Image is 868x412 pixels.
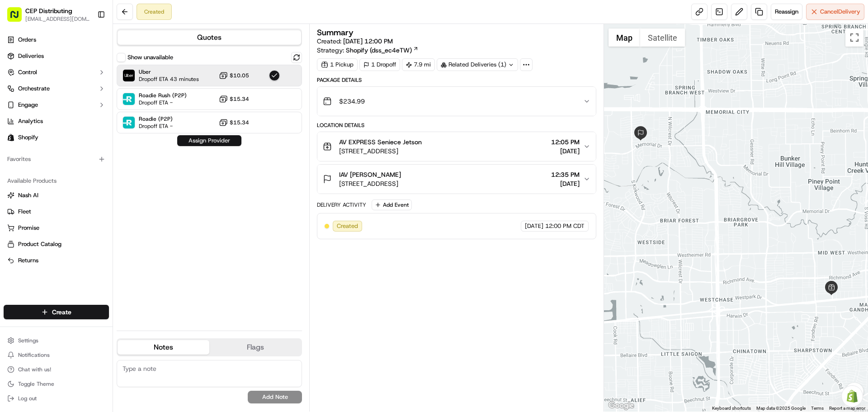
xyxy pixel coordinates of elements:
[4,65,109,80] button: Control
[18,395,37,402] span: Log out
[18,133,38,142] span: Shopify
[90,224,109,231] span: Pylon
[339,147,422,156] span: [STREET_ADDRESS]
[18,337,38,344] span: Settings
[346,46,412,55] span: Shopify (dss_ec4eTW)
[4,81,109,96] button: Orchestrate
[4,98,109,112] button: Engage
[7,134,14,141] img: Shopify logo
[19,86,35,103] img: 8571987876998_91fb9ceb93ad5c398215_72.jpg
[339,97,365,106] span: $234.99
[139,68,199,76] span: Uber
[18,202,69,211] span: Knowledge Base
[41,95,124,103] div: We're available if you need us!
[4,305,109,319] button: Create
[545,222,585,230] span: 12:00 PM CDT
[771,4,802,20] button: Reassign
[98,140,101,147] span: •
[24,58,163,68] input: Got a question? Start typing here...
[359,58,400,71] div: 1 Dropoff
[317,58,358,71] div: 1 Pickup
[9,36,165,51] p: Welcome 👋
[7,224,105,232] a: Promise
[317,46,419,55] div: Strategy:
[219,95,249,104] button: $15.34
[18,366,51,373] span: Chat with us!
[4,349,109,361] button: Notifications
[139,99,187,106] span: Dropoff ETA -
[139,76,199,83] span: Dropoff ETA 43 minutes
[339,137,422,147] span: AV EXPRESS Seniece Jetson
[4,130,109,145] a: Shopify
[756,406,806,411] span: Map data ©2025 Google
[154,89,165,100] button: Start new chat
[4,204,109,219] button: Fleet
[18,85,50,93] span: Orchestrate
[18,351,50,359] span: Notifications
[177,135,241,146] button: Assign Provider
[317,76,596,84] div: Package Details
[139,92,187,99] span: Roadie Rush (P2P)
[712,405,751,412] button: Keyboard shortcuts
[402,58,435,71] div: 7.9 mi
[76,203,84,210] div: 💻
[9,9,27,27] img: Nash
[609,28,640,47] button: Show street map
[7,256,105,265] a: Returns
[551,137,580,147] span: 12:05 PM
[230,72,249,79] span: $10.05
[775,8,798,16] span: Reassign
[437,58,518,71] div: Related Deliveries (1)
[339,179,401,188] span: [STREET_ADDRESS]
[4,152,109,166] div: Favorites
[317,28,354,37] h3: Summary
[18,141,25,148] img: 1736555255976-a54dd68f-1ca7-489b-9aae-adbdc363a1c4
[75,165,78,172] span: •
[820,8,860,16] span: Cancel Delivery
[7,191,105,199] a: Nash AI
[25,15,90,23] button: [EMAIL_ADDRESS][DOMAIN_NAME]
[317,132,595,161] button: AV EXPRESS Seniece Jetson[STREET_ADDRESS]12:05 PM[DATE]
[139,123,173,130] span: Dropoff ETA -
[18,256,38,265] span: Returns
[18,224,39,232] span: Promise
[219,71,249,80] button: $10.05
[25,6,72,15] span: CEP Distributing
[4,174,109,188] div: Available Products
[551,179,580,188] span: [DATE]
[18,101,38,109] span: Engage
[606,400,636,412] img: Google
[4,188,109,203] button: Nash AI
[9,203,16,210] div: 📗
[18,191,38,199] span: Nash AI
[4,237,109,251] button: Product Catalog
[372,199,412,210] button: Add Event
[525,222,543,230] span: [DATE]
[18,68,37,76] span: Control
[52,308,71,317] span: Create
[18,240,61,248] span: Product Catalog
[9,132,24,149] img: Wisdom Oko
[7,208,105,216] a: Fleet
[5,199,73,215] a: 📗Knowledge Base
[127,53,173,62] label: Show unavailable
[7,240,105,248] a: Product Catalog
[317,87,595,116] button: $234.99
[811,406,824,411] a: Terms (opens in new tab)
[9,86,25,103] img: 1736555255976-a54dd68f-1ca7-489b-9aae-adbdc363a1c4
[118,340,209,355] button: Notes
[64,224,109,231] a: Powered byPylon
[343,37,393,45] span: [DATE] 12:00 PM
[18,380,54,388] span: Toggle Theme
[806,4,864,20] button: CancelDelivery
[4,4,94,25] button: CEP Distributing[EMAIL_ADDRESS][DOMAIN_NAME]
[845,383,863,401] button: Map camera controls
[4,253,109,268] button: Returns
[80,165,99,172] span: [DATE]
[317,37,393,46] span: Created:
[219,118,249,127] button: $15.34
[4,33,109,47] a: Orders
[18,117,43,125] span: Analytics
[103,140,122,147] span: [DATE]
[845,28,863,47] button: Toggle fullscreen view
